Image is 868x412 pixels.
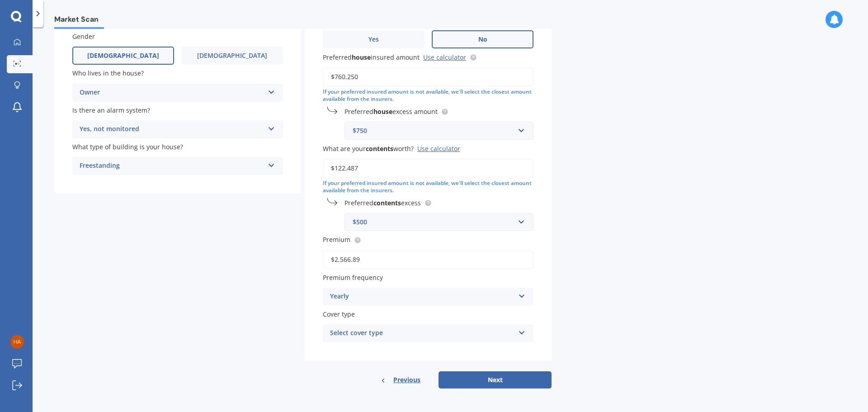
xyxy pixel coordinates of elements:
span: Previous [393,373,420,387]
span: Preferred excess amount [344,107,438,116]
span: What are your worth? [323,144,414,153]
input: Enter amount [323,67,533,86]
b: contents [366,144,393,153]
button: Next [439,371,552,388]
span: Preferred excess [344,199,421,207]
span: Preferred insured amount [323,53,420,62]
div: Yes, not monitored [80,124,264,135]
input: Enter amount [323,159,533,178]
span: What type of building is your house? [72,142,183,151]
div: If your preferred insured amount is not available, we'll select the closest amount available from... [323,180,533,195]
input: Enter premium [323,250,533,269]
div: Owner [80,87,264,98]
span: No [478,36,487,43]
div: $500 [353,217,514,227]
div: $750 [353,126,514,136]
div: If your preferred insured amount is not available, we'll select the closest amount available from... [323,88,533,104]
b: house [373,107,392,116]
b: contents [373,199,401,207]
span: [DEMOGRAPHIC_DATA] [197,52,267,60]
div: Select cover type [330,328,514,339]
b: house [352,53,371,62]
span: Gender [72,32,95,41]
span: Cover type [323,310,355,318]
img: 6b269f5cc14f4e17879bde5aa7f7748c [10,335,24,349]
div: Yearly [330,291,514,302]
span: Premium frequency [323,273,383,282]
span: Premium [323,236,350,244]
span: Who lives in the house? [72,69,144,78]
span: Yes [368,36,379,43]
span: Is there an alarm system? [72,106,150,114]
div: Use calculator [417,144,460,153]
span: [DEMOGRAPHIC_DATA] [87,52,159,60]
a: Use calculator [423,53,466,62]
div: Freestanding [80,161,264,171]
span: Market Scan [54,15,104,27]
